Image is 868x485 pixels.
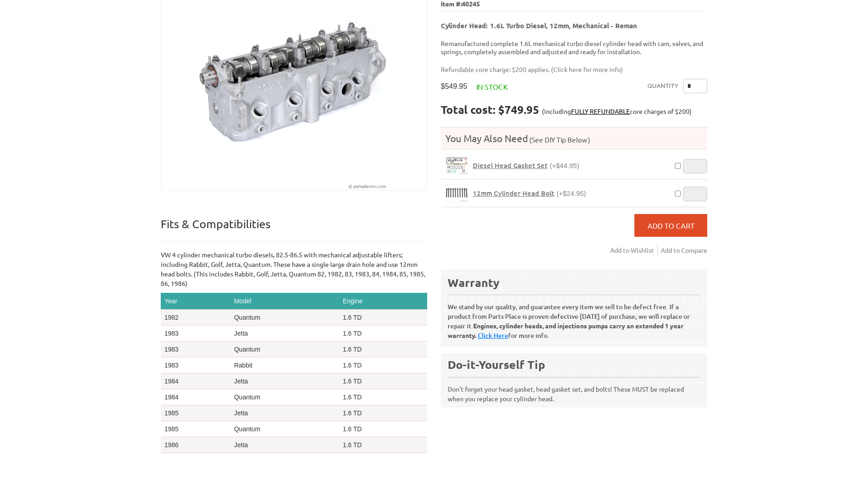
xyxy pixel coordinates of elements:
a: Add to Wishlist [610,245,658,256]
b: Engines, cylinder heads, and injections pumps carry an extended 1 year warranty. [448,322,684,339]
button: Add to Cart [634,214,707,237]
p: We stand by our quality, and guarantee every item we sell to be defect free. If a product from Pa... [448,295,700,340]
th: Year [161,293,230,310]
td: 1.6 TD [339,405,427,421]
td: 1.6 TD [339,326,427,342]
td: Jetta [230,405,339,421]
td: Jetta [230,437,339,453]
td: Quantum [230,421,339,437]
span: Add to Cart [648,221,694,230]
td: 1984 [161,389,230,405]
a: Click Here [478,331,508,340]
img: 12mm Cylinder Head Bolt [446,184,468,201]
td: 1986 [161,437,230,453]
span: Diesel Head Gasket Set [473,161,547,170]
p: Fits & Compatibilities [161,217,427,241]
td: 1.6 TD [339,342,427,357]
p: VW 4 cylinder mechanical turbo diesels, 82.5-86.5 with mechanical adjustable lifters; including R... [161,250,427,288]
td: 1983 [161,326,230,342]
td: Jetta [230,326,339,342]
span: (See DIY Tip Below) [528,135,590,144]
a: Diesel Head Gasket Set(+$44.95) [473,161,579,170]
span: $549.95 [441,82,467,91]
a: Diesel Head Gasket Set [445,156,468,174]
p: Remanufactured complete 1.6L mechanical turbo diesel cylinder head with cam, valves, and springs,... [441,39,707,56]
label: Quantity [648,79,679,93]
td: 1984 [161,373,230,389]
td: Quantum [230,342,339,357]
div: Warranty [448,275,700,290]
th: Model [230,293,339,310]
td: 1983 [161,357,230,373]
h4: You May Also Need [441,132,707,144]
b: Do-it-Yourself Tip [448,357,545,372]
td: Quantum [230,389,339,405]
td: Jetta [230,373,339,389]
td: 1.6 TD [339,421,427,437]
a: 12mm Cylinder Head Bolt [445,184,468,202]
p: Refundable core charge: $200 applies. ( ) [441,65,700,74]
td: 1.6 TD [339,437,427,453]
strong: Total cost: $749.95 [441,102,539,117]
span: 12mm Cylinder Head Bolt [473,189,554,198]
td: 1.6 TD [339,389,427,405]
img: Diesel Head Gasket Set [446,157,468,174]
td: 1983 [161,342,230,357]
td: 1985 [161,421,230,437]
td: 1982 [161,310,230,326]
td: 1.6 TD [339,357,427,373]
td: 1.6 TD [339,310,427,326]
td: 1985 [161,405,230,421]
b: Cylinder Head: 1.6L Turbo Diesel, 12mm, Mechanical - Reman [441,21,637,30]
a: FULLY REFUNDABLE [571,107,630,115]
a: Add to Compare [661,245,707,256]
span: (+$44.95) [550,162,579,169]
th: Engine [339,293,427,310]
td: Rabbit [230,357,339,373]
p: Don't forget your head gasket, head gasket set, and bolts! These MUST be replaced when you replac... [448,377,700,403]
td: Quantum [230,310,339,326]
span: In stock [476,82,508,91]
span: (including core charges of $200) [542,107,692,115]
span: (+$24.95) [557,189,586,197]
td: 1.6 TD [339,373,427,389]
a: 12mm Cylinder Head Bolt(+$24.95) [473,189,586,198]
a: Click here for more info [553,65,621,73]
